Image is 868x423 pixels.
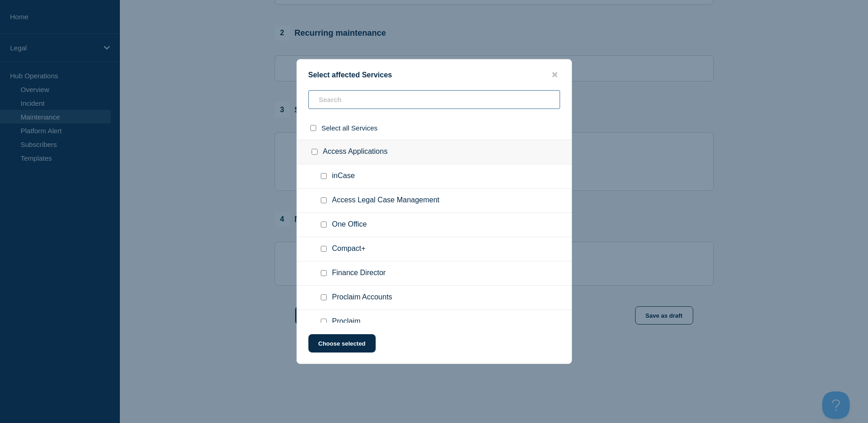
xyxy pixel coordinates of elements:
[332,317,361,326] span: Proclaim
[332,196,440,205] span: Access Legal Case Management
[322,124,378,132] span: Select all Services
[321,319,327,325] input: Proclaim checkbox
[310,125,316,131] input: select all checkbox
[332,293,393,302] span: Proclaim Accounts
[308,334,376,352] button: Choose selected
[332,244,366,254] span: Compact+
[297,70,571,79] div: Select affected Services
[332,269,386,278] span: Finance Director
[321,246,327,252] input: Compact+ checkbox
[312,149,318,155] input: Access Applications checkbox
[550,70,560,79] button: close button
[297,140,571,164] div: Access Applications
[332,220,367,229] span: One Office
[321,197,327,203] input: Access Legal Case Management checkbox
[332,172,355,181] span: inCase
[321,222,327,228] input: One Office checkbox
[321,270,327,276] input: Finance Director checkbox
[308,90,560,109] input: Search
[321,173,327,179] input: inCase checkbox
[321,294,327,300] input: Proclaim Accounts checkbox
